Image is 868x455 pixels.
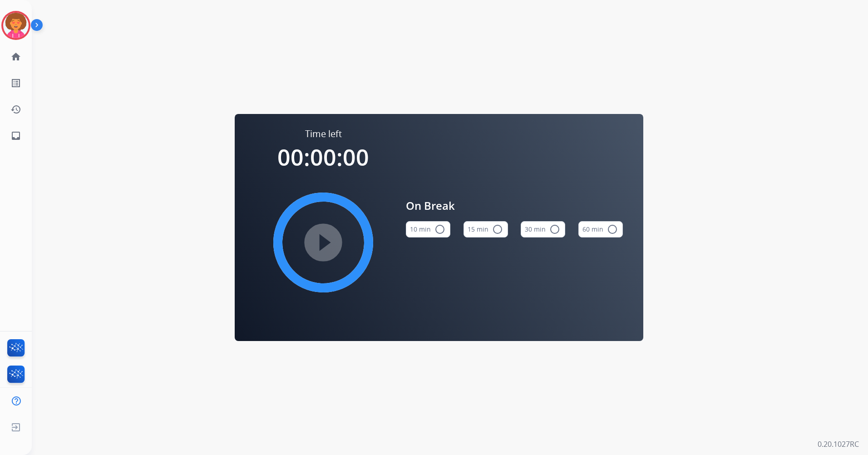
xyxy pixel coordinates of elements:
button: 10 min [406,221,450,237]
mat-icon: radio_button_unchecked [492,224,503,235]
mat-icon: radio_button_unchecked [434,224,445,235]
p: 0.20.1027RC [818,439,859,450]
button: 60 min [578,221,623,237]
span: Time left [305,128,342,140]
mat-icon: inbox [10,130,21,141]
img: avatar [3,13,29,38]
mat-icon: home [10,51,21,62]
span: On Break [406,198,623,214]
mat-icon: history [10,104,21,115]
mat-icon: radio_button_unchecked [549,224,560,235]
mat-icon: list_alt [10,78,21,89]
mat-icon: radio_button_unchecked [607,224,618,235]
button: 15 min [464,221,508,237]
button: 30 min [521,221,565,237]
span: 00:00:00 [277,142,369,173]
